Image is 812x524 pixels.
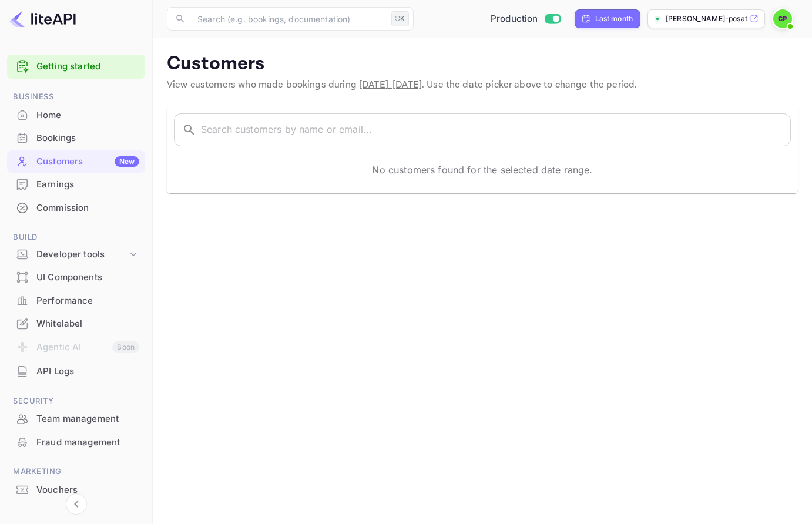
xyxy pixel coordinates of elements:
[7,197,145,220] div: Commission
[391,11,409,26] div: ⌘K
[7,360,145,382] a: API Logs
[167,52,798,76] p: Customers
[7,431,145,454] div: Fraud management
[575,9,641,28] div: Click to change the date range period
[7,104,145,126] a: Home
[7,197,145,219] a: Commission
[7,127,145,150] div: Bookings
[167,79,637,91] span: View customers who made bookings during . Use the date picker above to change the period.
[36,294,139,308] div: Performance
[486,12,565,26] div: Switch to Sandbox mode
[7,408,145,431] div: Team management
[7,313,145,335] div: Whitelabel
[7,150,145,172] a: CustomersNew
[7,408,145,429] a: Team management
[36,412,139,426] div: Team management
[7,244,145,265] div: Developer tools
[7,290,145,313] div: Performance
[7,431,145,453] a: Fraud management
[359,79,422,91] span: [DATE] - [DATE]
[7,395,145,408] span: Security
[36,483,139,497] div: Vouchers
[201,113,791,146] input: Search customers by name or email...
[190,7,387,31] input: Search (e.g. bookings, documentation)
[7,150,145,173] div: CustomersNew
[7,104,145,127] div: Home
[36,178,139,192] div: Earnings
[36,248,127,261] div: Developer tools
[666,14,747,24] p: [PERSON_NAME]-posat-1t6gl.nuit...
[7,465,145,478] span: Marketing
[372,163,592,177] p: No customers found for the selected date range.
[36,436,139,449] div: Fraud management
[7,266,145,288] a: UI Components
[491,12,538,26] span: Production
[9,9,76,28] img: LiteAPI logo
[7,90,145,103] span: Business
[7,127,145,149] a: Bookings
[36,60,139,73] a: Getting started
[36,132,139,145] div: Bookings
[36,317,139,331] div: Whitelabel
[36,365,139,378] div: API Logs
[7,173,145,196] div: Earnings
[7,290,145,311] a: Performance
[36,271,139,284] div: UI Components
[36,109,139,122] div: Home
[7,360,145,383] div: API Logs
[595,14,633,24] div: Last month
[36,201,139,215] div: Commission
[66,493,87,515] button: Collapse navigation
[7,266,145,289] div: UI Components
[36,155,139,169] div: Customers
[7,479,145,501] a: Vouchers
[7,479,145,502] div: Vouchers
[7,313,145,334] a: Whitelabel
[115,156,139,167] div: New
[773,9,792,28] img: Colin Posat
[7,173,145,195] a: Earnings
[7,231,145,244] span: Build
[7,55,145,79] div: Getting started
